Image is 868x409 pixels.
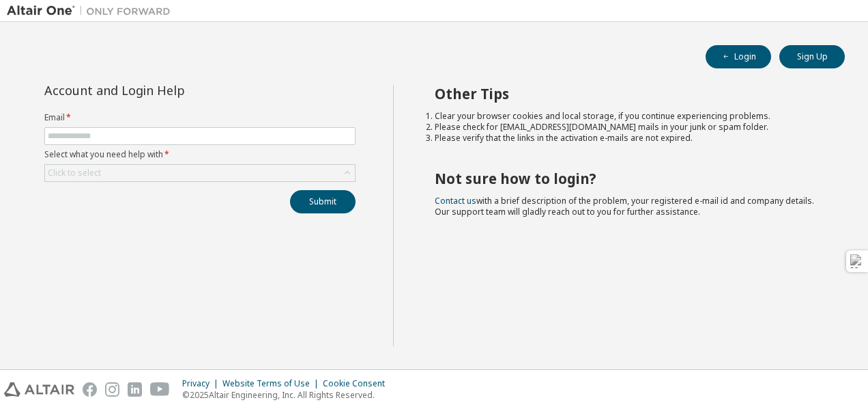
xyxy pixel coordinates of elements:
img: instagram.svg [105,382,119,397]
button: Login [706,45,771,68]
h2: Other Tips [435,85,821,103]
img: facebook.svg [83,382,97,397]
div: Website Terms of Use [222,378,323,389]
a: Contact us [435,195,476,207]
div: Privacy [182,378,222,389]
div: Account and Login Help [44,85,293,96]
li: Clear your browser cookies and local storage, if you continue experiencing problems. [435,111,821,122]
span: with a brief description of the problem, your registered e-mail id and company details. Our suppo... [435,195,814,217]
label: Email [44,112,356,123]
img: altair_logo.svg [4,382,74,397]
button: Sign Up [779,45,845,68]
div: Cookie Consent [323,378,393,389]
li: Please verify that the links in the activation e-mails are not expired. [435,133,821,144]
label: Select what you need help with [44,149,356,160]
h2: Not sure how to login? [435,170,821,187]
li: Please check for [EMAIL_ADDRESS][DOMAIN_NAME] mails in your junk or spam folder. [435,122,821,133]
button: Submit [290,190,356,213]
p: © 2025 Altair Engineering, Inc. All Rights Reserved. [182,389,393,401]
div: Click to select [48,168,101,179]
img: Altair One [7,4,177,18]
img: youtube.svg [150,382,170,397]
img: linkedin.svg [128,382,142,397]
div: Click to select [45,165,355,181]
